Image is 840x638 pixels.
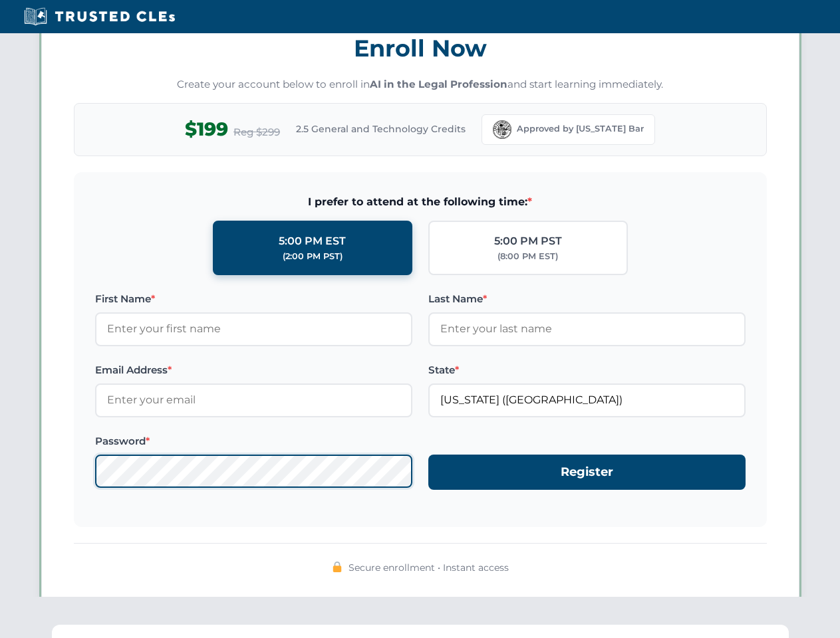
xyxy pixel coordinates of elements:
[95,193,746,211] span: I prefer to attend at the following time:
[428,312,746,346] input: Enter your last name
[95,312,412,346] input: Enter your first name
[20,7,179,27] img: Trusted CLEs
[283,250,343,263] div: (2:00 PM PST)
[332,562,343,572] img: 🔒
[428,291,746,307] label: Last Name
[497,250,558,263] div: (8:00 PM EST)
[279,233,346,250] div: 5:00 PM EST
[95,362,412,378] label: Email Address
[428,362,746,378] label: State
[74,27,767,69] h3: Enroll Now
[185,114,228,144] span: $199
[95,383,412,417] input: Enter your email
[493,120,511,139] img: Florida Bar
[296,122,466,136] span: 2.5 General and Technology Credits
[95,291,412,307] label: First Name
[517,122,644,136] span: Approved by [US_STATE] Bar
[494,233,562,250] div: 5:00 PM PST
[428,383,746,417] input: Florida (FL)
[95,433,412,449] label: Password
[428,455,746,490] button: Register
[74,77,767,92] p: Create your account below to enroll in and start learning immediately.
[370,78,507,90] strong: AI in the Legal Profession
[349,560,509,575] span: Secure enrollment • Instant access
[233,124,280,140] span: Reg $299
